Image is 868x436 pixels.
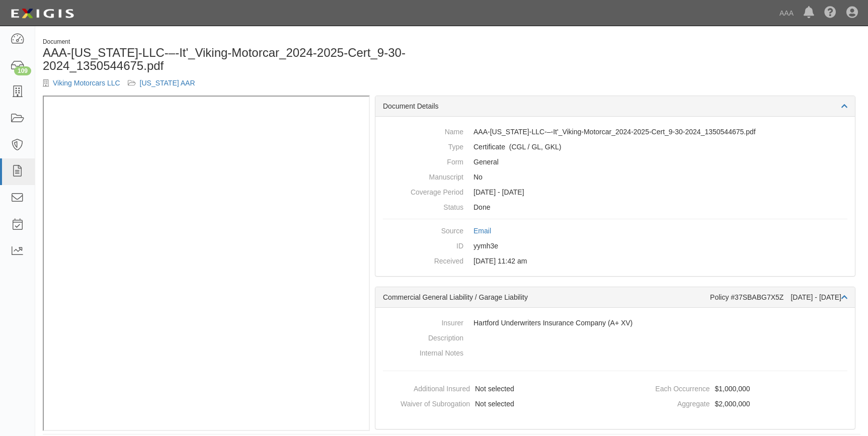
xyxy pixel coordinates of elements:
dt: Manuscript [383,169,463,182]
dd: AAA-[US_STATE]-LLC-–-It'_Viking-Motorcar_2024-2025-Cert_9-30-2024_1350544675.pdf [383,124,847,139]
dt: Insurer [383,315,463,328]
dt: Received [383,253,463,266]
dd: Not selected [379,396,611,411]
div: 109 [14,66,31,75]
dt: Source [383,223,463,236]
div: Commercial General Liability / Garage Liability [383,292,710,302]
a: AAA [774,3,799,23]
a: Email [474,227,491,235]
dd: [DATE] - [DATE] [383,185,847,200]
a: [US_STATE] AAR [140,79,195,87]
div: Policy #37SBABG7X5Z [DATE] - [DATE] [710,292,847,302]
dt: Type [383,139,463,152]
dt: Additional Insured [379,381,470,394]
dd: Hartford Underwriters Insurance Company (A+ XV) [383,315,847,330]
dd: No [383,169,847,185]
a: Viking Motorcars LLC [53,79,120,87]
dd: [DATE] 11:42 am [383,253,847,269]
div: Document [43,38,444,46]
dd: Commercial General Liability / Garage Liability Garage Keepers Liability [383,139,847,154]
dd: General [383,154,847,169]
dt: Waiver of Subrogation [379,396,470,409]
h1: AAA-[US_STATE]-LLC-–-It'_Viking-Motorcar_2024-2025-Cert_9-30-2024_1350544675.pdf [43,46,444,73]
dt: Form [383,154,463,167]
div: Document Details [375,96,855,117]
dd: Done [383,200,847,215]
dd: yymh3e [383,238,847,253]
dd: Not selected [379,381,611,396]
dt: Aggregate [619,396,710,409]
dt: Coverage Period [383,185,463,197]
dt: Name [383,124,463,137]
img: logo-5460c22ac91f19d4615b14bd174203de0afe785f0fc80cf4dbbc73dc1793850b.png [8,5,77,23]
dd: $2,000,000 [619,396,851,411]
i: Help Center - Complianz [824,7,836,19]
dt: Internal Notes [383,345,463,358]
dd: $1,000,000 [619,381,851,396]
dt: ID [383,238,463,251]
dt: Description [383,330,463,343]
dt: Status [383,200,463,212]
dt: Each Occurrence [619,381,710,394]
